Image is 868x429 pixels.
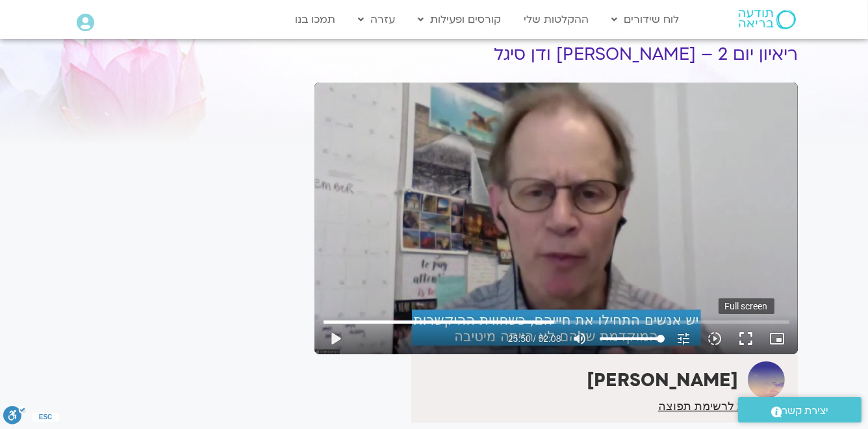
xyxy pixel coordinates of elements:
[748,361,785,398] img: טארה בראך
[738,397,862,422] a: יצירת קשר
[605,7,685,32] a: לוח שידורים
[782,402,829,420] span: יצירת קשר
[314,45,798,64] h1: ריאיון יום 2 – [PERSON_NAME] ודן סיגל
[517,7,595,32] a: ההקלטות שלי
[288,7,342,32] a: תמכו בנו
[351,7,402,32] a: עזרה
[739,10,796,29] img: תודעה בריאה
[587,368,738,393] strong: [PERSON_NAME]
[411,7,507,32] a: קורסים ופעילות
[658,400,785,412] a: הצטרפות לרשימת תפוצה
